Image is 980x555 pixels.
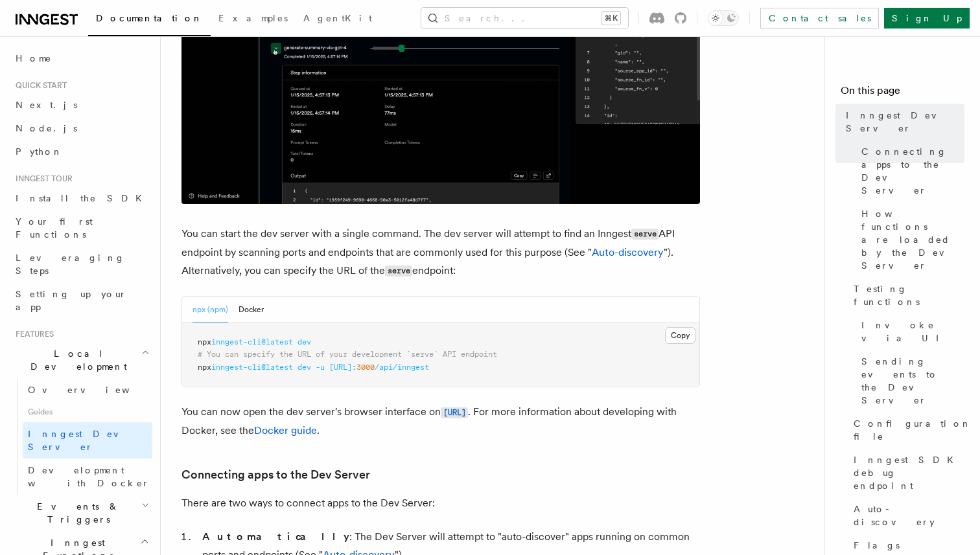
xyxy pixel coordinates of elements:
a: Examples [211,4,296,35]
a: Inngest Dev Server [23,422,152,459]
span: # You can specify the URL of your development `serve` API endpoint [198,350,497,359]
p: You can now open the dev server's browser interface on . For more information about developing wi... [181,403,700,440]
span: Invoke via UI [861,319,964,345]
kbd: ⌘K [602,12,620,25]
span: Configuration file [854,417,972,443]
div: Local Development [10,378,152,495]
code: serve [385,266,412,277]
span: Guides [23,402,152,422]
a: AgentKit [296,4,380,35]
a: Auto-discovery [592,246,664,258]
a: Invoke via UI [856,313,964,350]
span: Auto-discovery [854,503,964,528]
p: There are two ways to connect apps to the Dev Server: [181,494,700,512]
span: Overview [28,385,161,395]
span: [URL]: [329,363,356,372]
span: Inngest tour [10,174,73,184]
span: inngest-cli@latest [211,337,293,346]
button: Docker [239,297,264,323]
span: Testing functions [854,282,964,308]
a: Documentation [88,4,211,36]
span: 3000 [356,363,375,372]
strong: Automatically [202,530,349,543]
a: Overview [23,378,152,402]
span: Events & Triggers [10,500,141,526]
span: Your first Functions [16,216,93,240]
span: Setting up your app [16,289,127,312]
a: Install the SDK [10,187,152,210]
a: Leveraging Steps [10,246,152,282]
button: Toggle dark mode [708,10,739,26]
a: Python [10,140,152,163]
span: dev [297,363,311,372]
span: Home [16,52,52,65]
span: Next.js [16,100,77,110]
span: Inngest Dev Server [28,429,139,452]
button: Local Development [10,342,152,378]
a: Testing functions [848,277,964,313]
span: Features [10,329,54,339]
button: npx (npm) [192,297,228,323]
span: Development with Docker [28,465,150,488]
span: -u [316,363,325,372]
code: [URL] [441,407,468,418]
span: /api/inngest [375,363,429,372]
span: npx [198,363,211,372]
p: You can start the dev server with a single command. The dev server will attempt to find an Innges... [181,225,700,280]
span: Examples [218,13,288,23]
span: Quick start [10,80,67,91]
code: serve [631,229,659,240]
a: Connecting apps to the Dev Server [856,140,964,202]
a: How functions are loaded by the Dev Server [856,202,964,277]
span: AgentKit [303,13,372,23]
a: Sending events to the Dev Server [856,350,964,412]
span: Leveraging Steps [16,253,125,276]
button: Events & Triggers [10,495,152,531]
span: Inngest SDK debug endpoint [854,453,964,492]
a: Sign Up [884,8,970,28]
a: Home [10,47,152,70]
span: dev [297,337,311,346]
a: Inngest Dev Server [841,104,964,140]
a: Your first Functions [10,210,152,246]
span: Sending events to the Dev Server [861,355,964,407]
button: Search...⌘K [421,8,628,28]
a: Auto-discovery [848,497,964,534]
span: Flags [854,539,900,552]
button: Copy [665,327,695,344]
a: Next.js [10,93,152,117]
span: npx [198,337,211,346]
span: Install the SDK [16,193,150,203]
a: Inngest SDK debug endpoint [848,448,964,497]
span: Documentation [96,13,203,23]
a: Configuration file [848,412,964,448]
span: Inngest Dev Server [846,109,964,135]
a: [URL] [441,405,468,418]
a: Connecting apps to the Dev Server [181,466,370,484]
h4: On this page [841,83,964,104]
a: Docker guide [254,424,317,436]
span: Local Development [10,347,141,373]
a: Setting up your app [10,282,152,319]
a: Contact sales [760,8,879,28]
span: Python [16,146,63,157]
span: inngest-cli@latest [211,363,293,372]
a: Development with Docker [23,459,152,495]
a: Node.js [10,117,152,140]
span: Connecting apps to the Dev Server [861,145,964,197]
span: How functions are loaded by the Dev Server [861,207,964,272]
span: Node.js [16,123,77,133]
